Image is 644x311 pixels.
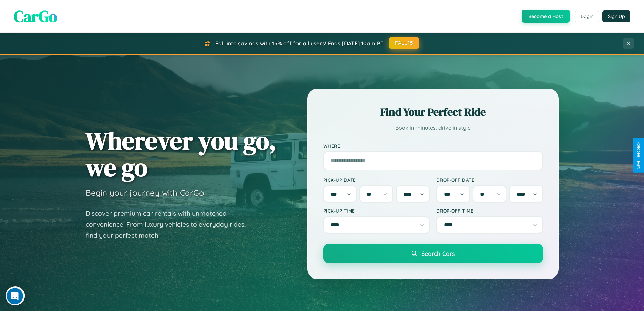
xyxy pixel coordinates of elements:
label: Pick-up Time [323,208,430,214]
button: Search Cars [323,244,543,263]
button: Sign Up [602,10,630,22]
iframe: Intercom live chat discovery launcher [6,286,25,305]
button: Login [575,10,599,22]
button: Become a Host [522,10,570,23]
label: Pick-up Date [323,177,430,183]
div: Open Intercom Messenger [3,3,126,21]
h3: Begin your journey with CarGo [86,187,204,198]
p: Book in minutes, drive in style [323,123,543,133]
label: Drop-off Time [436,208,543,214]
h2: Find Your Perfect Ride [323,105,543,119]
label: Where [323,143,543,149]
button: FALL15 [389,37,419,49]
p: Discover premium car rentals with unmatched convenience. From luxury vehicles to everyday rides, ... [86,208,255,241]
span: Search Cars [421,250,455,257]
h1: Wherever you go, we go [86,127,276,181]
span: Fall into savings with 15% off for all users! Ends [DATE] 10am PT. [215,40,385,47]
span: CarGo [14,5,57,27]
iframe: Intercom live chat [7,288,23,304]
div: Give Feedback [636,142,641,169]
label: Drop-off Date [436,177,543,183]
